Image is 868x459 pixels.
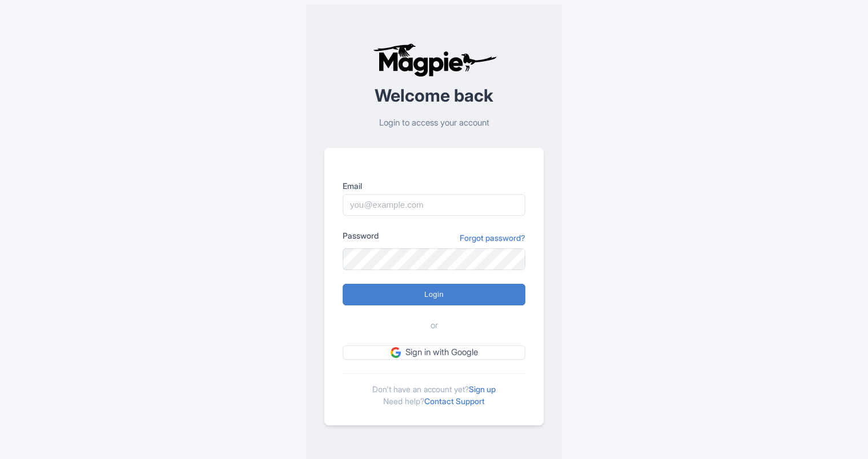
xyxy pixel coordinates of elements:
p: Login to access your account [324,116,544,130]
a: Sign up [469,384,496,394]
a: Forgot password? [460,232,525,244]
h2: Welcome back [324,86,544,105]
img: logo-ab69f6fb50320c5b225c76a69d11143b.png [370,43,499,77]
input: Login [343,284,525,305]
a: Contact Support [424,396,485,406]
span: or [431,319,438,332]
img: google.svg [391,347,401,357]
div: Don't have an account yet? Need help? [343,373,525,407]
label: Email [343,180,525,192]
input: you@example.com [343,194,525,216]
a: Sign in with Google [343,345,525,360]
label: Password [343,230,379,241]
